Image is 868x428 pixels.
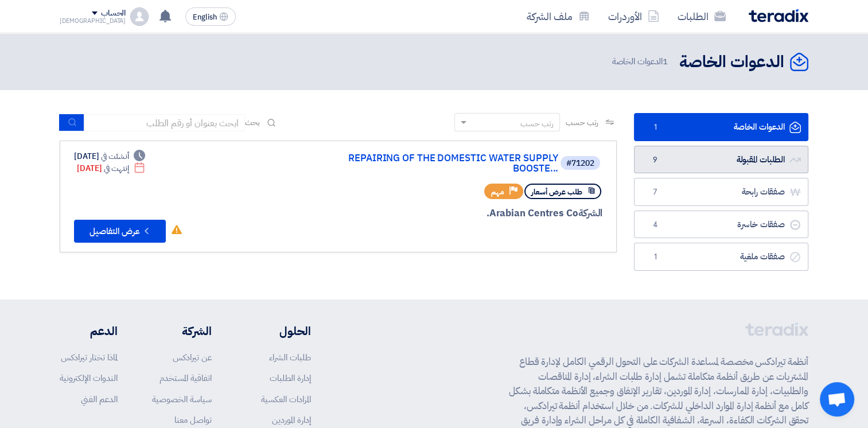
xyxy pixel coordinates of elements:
[668,3,735,30] a: الطلبات
[269,351,311,364] a: طلبات الشراء
[634,243,808,271] a: صفقات ملغية1
[749,9,808,22] img: Teradix logo
[61,351,118,364] a: لماذا تختار تيرادكس
[648,186,662,198] span: 7
[173,351,212,364] a: عن تيرادكس
[74,150,145,162] div: [DATE]
[612,55,670,68] span: الدعوات الخاصة
[104,162,129,174] span: إنتهت في
[245,116,260,129] span: بحث
[81,393,118,406] a: الدعم الفني
[270,372,311,384] a: إدارة الطلبات
[634,113,808,141] a: الدعوات الخاصة1
[185,7,236,26] button: English
[517,3,599,30] a: ملف الشركة
[60,372,118,384] a: الندوات الإلكترونية
[634,211,808,239] a: صفقات خاسرة4
[648,251,662,263] span: 1
[648,219,662,231] span: 4
[329,153,558,174] a: REPAIRING OF THE DOMESTIC WATER SUPPLY BOOSTE...
[634,146,808,174] a: الطلبات المقبولة9
[648,122,662,133] span: 1
[60,18,126,24] div: [DEMOGRAPHIC_DATA]
[130,7,149,26] img: profile_test.png
[60,322,118,340] li: الدعم
[679,51,784,73] h2: الدعوات الخاصة
[272,414,311,426] a: إدارة الموردين
[152,393,212,406] a: سياسة الخصوصية
[634,178,808,206] a: صفقات رابحة7
[84,114,245,131] input: ابحث بعنوان أو رقم الطلب
[152,322,212,340] li: الشركة
[77,162,145,174] div: [DATE]
[261,393,311,406] a: المزادات العكسية
[531,186,582,197] span: طلب عرض أسعار
[663,55,668,68] span: 1
[74,220,166,243] button: عرض التفاصيل
[599,3,668,30] a: الأوردرات
[246,322,311,340] li: الحلول
[566,159,594,168] div: #71202
[820,382,854,417] div: Open chat
[648,154,662,166] span: 9
[520,118,554,130] div: رتب حسب
[578,206,603,220] span: الشركة
[491,186,504,197] span: مهم
[174,414,212,426] a: تواصل معنا
[101,150,129,162] span: أنشئت في
[101,9,126,18] div: الحساب
[193,13,217,21] span: English
[159,372,212,384] a: اتفاقية المستخدم
[326,206,602,221] div: Arabian Centres Co.
[566,116,598,129] span: رتب حسب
